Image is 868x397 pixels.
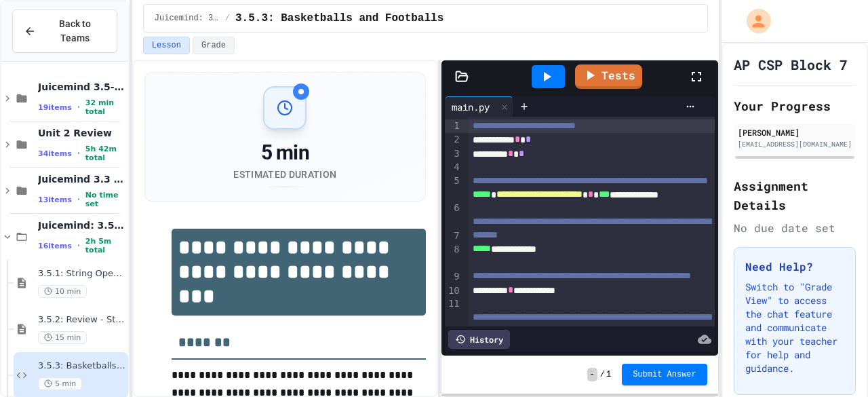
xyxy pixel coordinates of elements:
span: 5h 42m total [85,145,125,162]
span: 5 min [38,377,82,390]
span: 15 min [38,331,87,344]
span: / [600,369,605,380]
span: 3.5.3: Basketballs and Footballs [38,360,125,372]
div: 12 [445,325,462,339]
span: Juicemind: 3.5.1-3.8.4 [38,219,125,231]
span: 13 items [38,195,72,204]
span: 3.5.3: Basketballs and Footballs [235,10,443,26]
div: 5 min [233,140,336,165]
div: 4 [445,161,462,174]
span: 16 items [38,242,72,250]
div: 10 [445,284,462,298]
div: 2 [445,133,462,147]
span: Unit 2 Review [38,127,125,139]
h1: AP CSP Block 7 [734,55,848,74]
div: main.py [445,96,513,117]
h2: Your Progress [734,96,856,115]
div: main.py [445,100,496,114]
div: 1 [445,119,462,133]
button: Back to Teams [12,10,117,53]
div: 3 [445,147,462,161]
span: 3.5.2: Review - String Operators [38,314,125,326]
span: Submit Answer [633,369,696,380]
div: [PERSON_NAME] [738,126,852,138]
span: Juicemind 3.5-3.7 Exercises [38,81,125,93]
span: 2h 5m total [85,237,125,254]
span: 1 [606,369,611,380]
div: No due date set [734,220,856,236]
span: Juicemind 3.3 and 3.4 Exercises [38,173,125,185]
iframe: chat widget [755,284,854,341]
div: 7 [445,229,462,243]
div: 8 [445,243,462,271]
button: Grade [193,37,235,54]
span: • [77,148,80,159]
span: - [587,368,597,381]
span: • [77,102,80,113]
a: Tests [575,64,642,89]
button: Submit Answer [622,364,707,385]
div: 11 [445,297,462,325]
iframe: chat widget [811,343,854,383]
span: 19 items [38,103,72,112]
div: 6 [445,202,462,229]
h3: Need Help? [745,259,844,275]
div: My Account [732,5,774,37]
span: / [225,13,230,24]
p: Switch to "Grade View" to access the chat feature and communicate with your teacher for help and ... [745,280,844,375]
div: History [448,330,510,349]
div: 9 [445,270,462,284]
span: • [77,194,80,205]
span: No time set [85,191,125,208]
button: Lesson [143,37,190,54]
span: Juicemind: 3.5.1-3.8.4 [155,13,220,24]
span: 32 min total [85,98,125,116]
span: 3.5.1: String Operators [38,268,125,280]
div: Estimated Duration [233,168,336,181]
div: [EMAIL_ADDRESS][DOMAIN_NAME] [738,139,852,149]
span: 10 min [38,285,87,298]
span: Back to Teams [44,17,106,45]
div: 5 [445,174,462,202]
span: 34 items [38,149,72,158]
h2: Assignment Details [734,176,856,214]
span: • [77,240,80,251]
